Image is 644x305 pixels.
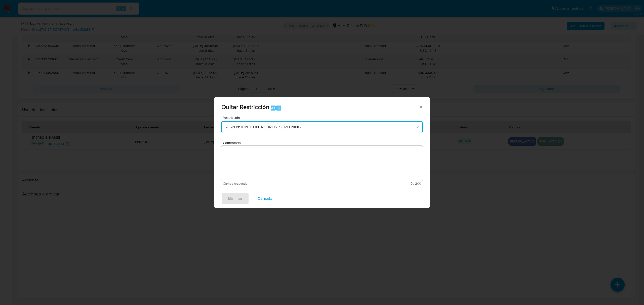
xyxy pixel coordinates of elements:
[223,182,322,185] span: Campo requerido
[221,103,269,111] span: Quitar Restricción
[221,121,423,133] button: Restriction
[418,105,423,109] button: Cerrar ventana
[271,106,275,110] span: Alt
[224,125,415,130] span: SUSPENSION_CON_RETIROS_SCREENING
[251,192,280,205] button: Cancelar
[223,116,424,119] span: Restricción
[258,193,274,204] span: Cancelar
[223,141,424,145] span: Comentario
[322,182,421,185] span: Máximo 200 caracteres
[278,106,280,110] span: 5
